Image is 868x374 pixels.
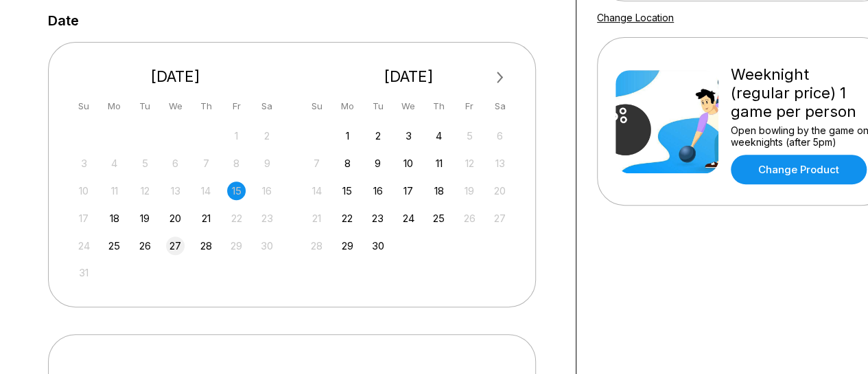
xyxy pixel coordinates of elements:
[48,13,79,28] label: Date
[491,97,509,115] div: Sa
[227,209,246,228] div: Not available Friday, August 22nd, 2025
[430,154,448,173] div: Choose Thursday, September 11th, 2025
[75,236,93,255] div: Not available Sunday, August 24th, 2025
[460,209,479,228] div: Not available Friday, September 26th, 2025
[731,155,867,184] a: Change Product
[197,209,215,228] div: Choose Thursday, August 21st, 2025
[597,12,674,23] a: Change Location
[306,125,512,255] div: month 2025-09
[338,209,357,228] div: Choose Monday, September 22nd, 2025
[227,126,246,145] div: Not available Friday, August 1st, 2025
[615,70,718,173] img: Weeknight (regular price) 1 game per person
[368,209,387,228] div: Choose Tuesday, September 23rd, 2025
[307,154,326,173] div: Not available Sunday, September 7th, 2025
[491,126,509,145] div: Not available Saturday, September 6th, 2025
[368,236,387,255] div: Choose Tuesday, September 30th, 2025
[227,236,246,255] div: Not available Friday, August 29th, 2025
[307,209,326,228] div: Not available Sunday, September 21st, 2025
[166,154,185,173] div: Not available Wednesday, August 6th, 2025
[258,154,277,173] div: Not available Saturday, August 9th, 2025
[227,97,246,115] div: Fr
[368,154,387,173] div: Choose Tuesday, September 9th, 2025
[136,236,154,255] div: Choose Tuesday, August 26th, 2025
[399,154,418,173] div: Choose Wednesday, September 10th, 2025
[166,181,185,200] div: Not available Wednesday, August 13th, 2025
[399,97,418,115] div: We
[75,154,93,173] div: Not available Sunday, August 3rd, 2025
[166,209,185,228] div: Choose Wednesday, August 20th, 2025
[105,154,124,173] div: Not available Monday, August 4th, 2025
[75,209,93,228] div: Not available Sunday, August 17th, 2025
[258,97,277,115] div: Sa
[307,181,326,200] div: Not available Sunday, September 14th, 2025
[368,126,387,145] div: Choose Tuesday, September 2nd, 2025
[105,181,124,200] div: Not available Monday, August 11th, 2025
[460,97,479,115] div: Fr
[460,154,479,173] div: Not available Friday, September 12th, 2025
[166,236,185,255] div: Choose Wednesday, August 27th, 2025
[460,181,479,200] div: Not available Friday, September 19th, 2025
[258,126,277,145] div: Not available Saturday, August 2nd, 2025
[338,181,357,200] div: Choose Monday, September 15th, 2025
[338,126,357,145] div: Choose Monday, September 1st, 2025
[197,97,215,115] div: Th
[258,209,277,228] div: Not available Saturday, August 23rd, 2025
[489,67,511,89] button: Next Month
[491,154,509,173] div: Not available Saturday, September 13th, 2025
[307,236,326,255] div: Not available Sunday, September 28th, 2025
[399,126,418,145] div: Choose Wednesday, September 3rd, 2025
[227,181,246,200] div: Not available Friday, August 15th, 2025
[430,209,448,228] div: Choose Thursday, September 25th, 2025
[338,236,357,255] div: Choose Monday, September 29th, 2025
[491,209,509,228] div: Not available Saturday, September 27th, 2025
[197,236,215,255] div: Choose Thursday, August 28th, 2025
[105,209,124,228] div: Choose Monday, August 18th, 2025
[258,181,277,200] div: Not available Saturday, August 16th, 2025
[430,126,448,145] div: Choose Thursday, September 4th, 2025
[75,97,93,115] div: Su
[368,181,387,200] div: Choose Tuesday, September 16th, 2025
[258,236,277,255] div: Not available Saturday, August 30th, 2025
[75,263,93,282] div: Not available Sunday, August 31st, 2025
[460,126,479,145] div: Not available Friday, September 5th, 2025
[197,181,215,200] div: Not available Thursday, August 14th, 2025
[136,97,154,115] div: Tu
[166,97,185,115] div: We
[303,67,515,86] div: [DATE]
[136,181,154,200] div: Not available Tuesday, August 12th, 2025
[368,97,387,115] div: Tu
[399,209,418,228] div: Choose Wednesday, September 24th, 2025
[105,97,124,115] div: Mo
[105,236,124,255] div: Choose Monday, August 25th, 2025
[399,181,418,200] div: Choose Wednesday, September 17th, 2025
[338,154,357,173] div: Choose Monday, September 8th, 2025
[136,209,154,228] div: Choose Tuesday, August 19th, 2025
[430,181,448,200] div: Choose Thursday, September 18th, 2025
[73,125,279,283] div: month 2025-08
[227,154,246,173] div: Not available Friday, August 8th, 2025
[75,181,93,200] div: Not available Sunday, August 10th, 2025
[491,181,509,200] div: Not available Saturday, September 20th, 2025
[197,154,215,173] div: Not available Thursday, August 7th, 2025
[69,67,282,86] div: [DATE]
[136,154,154,173] div: Not available Tuesday, August 5th, 2025
[307,97,326,115] div: Su
[338,97,357,115] div: Mo
[430,97,448,115] div: Th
